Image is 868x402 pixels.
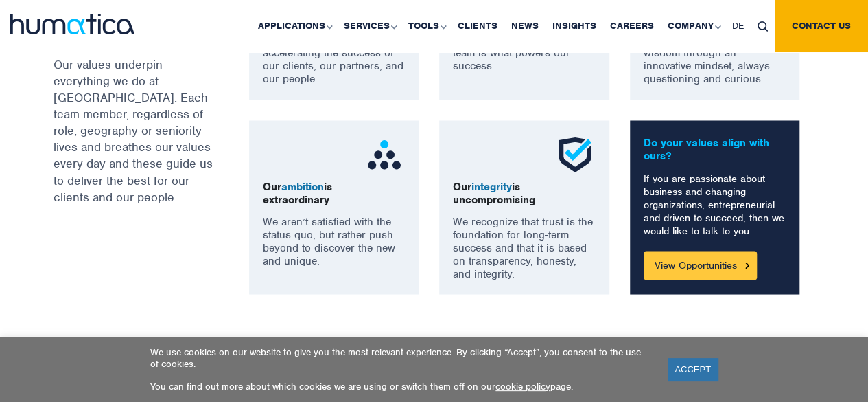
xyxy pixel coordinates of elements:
span: ambition [281,179,324,193]
a: cookie policy [495,381,550,392]
img: search_icon [758,21,768,32]
span: integrity [471,179,512,193]
p: Our is uncompromising [453,180,596,206]
span: DE [732,20,744,32]
p: We are dedicated to accelerating the success of our clients, our partners, and our people. [263,34,406,86]
p: We challenge conventional wisdom through an innovative mindset, always questioning and curious. [644,34,786,86]
img: Button [745,262,749,268]
p: If you are passionate about business and changing organizations, entrepreneurial and driven to su... [644,172,786,237]
p: Our is extraordinary [263,180,406,206]
p: We recognize that trust is the foundation for long-term success and that it is based on transpare... [453,215,596,280]
p: We aren’t satisfied with the status quo, but rather push beyond to discover the new and unique. [263,215,406,267]
p: Our values underpin everything we do at [GEOGRAPHIC_DATA]. Each team member, regardless of role, ... [54,56,215,205]
a: View Opportunities [644,251,757,280]
p: Do your values align with ours? [644,137,786,163]
img: ico [364,134,405,175]
p: You can find out more about which cookies we are using or switch them off on our page. [150,381,650,392]
a: ACCEPT [668,358,718,381]
img: ico [554,134,596,175]
img: logo [10,14,134,34]
p: We use cookies on our website to give you the most relevant experience. By clicking “Accept”, you... [150,346,650,370]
